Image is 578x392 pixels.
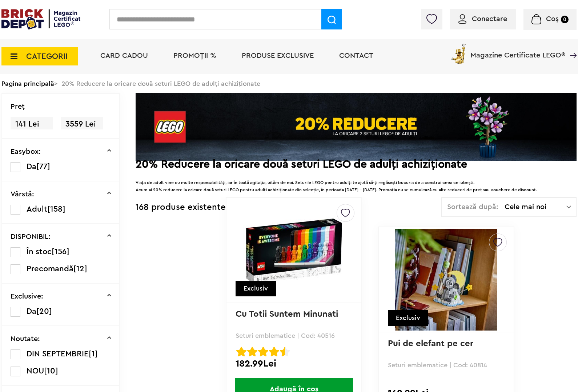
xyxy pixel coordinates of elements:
img: Evaluare cu stele [247,347,257,357]
a: Pagina principală [1,80,54,87]
span: [10] [44,367,58,375]
a: Magazine Certificate LEGO® [565,42,577,49]
span: Conectare [472,15,507,23]
div: Exclusiv [236,281,276,296]
img: Landing page banner [136,93,577,161]
span: [77] [36,163,50,171]
p: Exclusive: [11,293,43,300]
span: CATEGORII [26,52,68,60]
p: Vârstă: [11,191,34,198]
span: 141 Lei [11,117,53,131]
p: Preţ [11,103,25,110]
span: DIN SEPTEMBRIE [27,350,89,358]
a: Contact [339,52,373,59]
a: Conectare [458,15,507,23]
span: [158] [47,205,65,213]
a: Cu Totii Suntem Minunati [236,310,338,319]
div: 168 produse existente [136,197,226,218]
span: [156] [52,248,69,256]
a: PROMOȚII % [173,52,216,59]
p: Noutate: [11,335,40,343]
a: Pui de elefant pe cer [388,339,473,348]
p: Seturi emblematice | Cod: 40814 [388,362,505,368]
small: 0 [561,16,569,23]
a: Produse exclusive [242,52,314,59]
p: Easybox: [11,148,41,155]
span: Da [27,163,36,171]
img: Evaluare cu stele [258,347,268,357]
div: Viața de adult vine cu multe responsabilități, iar în toată agitația, uităm de noi. Seturile LEGO... [136,172,577,193]
div: Exclusiv [388,310,428,326]
img: Cu Totii Suntem Minunati [243,213,345,287]
a: Card Cadou [100,52,148,59]
div: 182.99Lei [236,359,352,368]
span: Da [27,307,36,315]
span: 3559 Lei [61,117,103,131]
span: [20] [36,307,52,315]
p: DISPONIBIL: [11,233,51,240]
img: Evaluare cu stele [280,347,290,357]
span: Coș [546,15,559,23]
span: Sortează după: [447,203,498,211]
h2: 20% Reducere la oricare două seturi LEGO de adulți achiziționate [136,161,577,168]
span: Adult [27,205,47,213]
span: Precomandă [27,265,73,273]
span: [1] [89,350,98,358]
p: Seturi emblematice | Cod: 40516 [236,332,352,339]
img: Evaluare cu stele [236,347,246,357]
span: În stoc [27,248,52,256]
span: Magazine Certificate LEGO® [470,42,565,59]
span: Cele mai noi [505,203,566,211]
span: [12] [73,265,87,273]
img: Evaluare cu stele [269,347,279,357]
div: > 20% Reducere la oricare două seturi LEGO de adulți achiziționate [1,74,577,93]
span: NOU [27,367,44,375]
img: Pui de elefant pe cer [395,229,497,331]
